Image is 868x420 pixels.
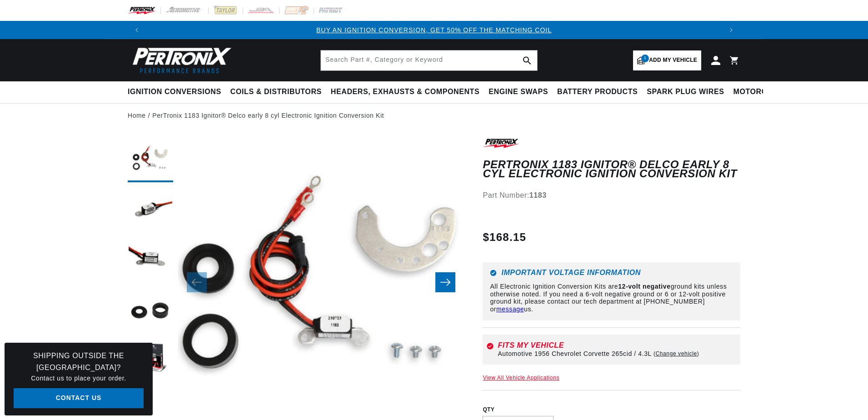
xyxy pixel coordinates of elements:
summary: Spark Plug Wires [642,81,728,103]
h1: PerTronix 1183 Ignitor® Delco early 8 cyl Electronic Ignition Conversion Kit [483,160,740,179]
p: Contact us to place your order. [14,373,144,383]
summary: Headers, Exhausts & Components [326,81,484,103]
div: 1 of 3 [146,25,722,35]
slideshow-component: Translation missing: en.sections.announcements.announcement_bar [105,21,763,39]
button: Load image 4 in gallery view [128,287,173,332]
a: Home [128,110,146,120]
button: search button [517,50,537,70]
p: All Electronic Ignition Conversion Kits are ground kits unless otherwise noted. If you need a 6-v... [490,283,733,313]
button: Load image 1 in gallery view [128,137,173,182]
span: Headers, Exhausts & Components [331,87,479,97]
div: Fits my vehicle [498,342,737,349]
summary: Battery Products [553,81,642,103]
div: Announcement [146,25,722,35]
a: View All Vehicle Applications [483,375,559,381]
span: Automotive 1956 Chevrolet Corvette 265cid / 4.3L [498,350,652,357]
summary: Engine Swaps [484,81,553,103]
span: Ignition Conversions [128,87,221,97]
a: Contact Us [14,388,144,409]
button: Translation missing: en.sections.announcements.previous_announcement [128,21,146,39]
h6: Important Voltage Information [490,270,733,276]
button: Slide left [187,272,207,292]
a: BUY AN IGNITION CONVERSION, GET 50% OFF THE MATCHING COIL [316,26,552,34]
summary: Coils & Distributors [226,81,326,103]
button: Translation missing: en.sections.announcements.next_announcement [722,21,740,39]
span: $168.15 [483,229,526,245]
span: Coils & Distributors [230,87,322,97]
a: message [496,305,524,313]
span: Spark Plug Wires [647,87,724,97]
nav: breadcrumbs [128,110,740,120]
button: Load image 3 in gallery view [128,237,173,282]
input: Search Part #, Category or Keyword [321,50,537,70]
strong: 12-volt negative [618,283,670,290]
strong: 1183 [529,191,547,199]
label: QTY [483,406,740,414]
a: Change vehicle [653,350,699,357]
h3: Shipping Outside the [GEOGRAPHIC_DATA]? [14,350,144,373]
img: Pertronix [128,45,232,76]
summary: Motorcycle [729,81,792,103]
a: PerTronix 1183 Ignitor® Delco early 8 cyl Electronic Ignition Conversion Kit [152,110,384,120]
span: 1 [641,55,649,62]
button: Load image 2 in gallery view [128,187,173,232]
span: Motorcycle [733,87,788,97]
button: Load image 5 in gallery view [128,337,173,382]
button: Slide right [435,272,455,292]
div: Part Number: [483,190,740,201]
span: Add my vehicle [649,56,697,65]
a: 1Add my vehicle [633,50,701,70]
span: Battery Products [557,87,638,97]
summary: Ignition Conversions [128,81,226,103]
span: Engine Swaps [489,87,548,97]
